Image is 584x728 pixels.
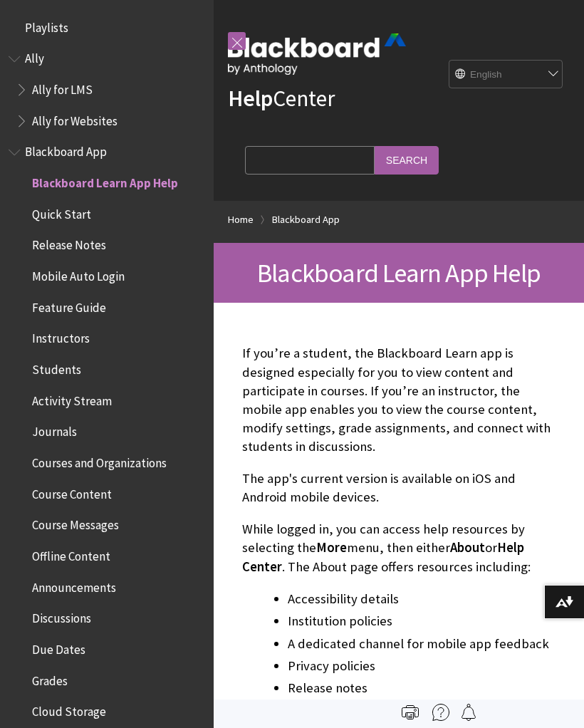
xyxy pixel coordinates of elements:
[288,589,556,609] li: Accessibility details
[460,704,477,721] img: Follow this page
[450,539,485,556] span: About
[257,256,541,289] span: Blackboard Learn App Help
[32,544,110,563] span: Offline Content
[242,520,556,576] p: While logged in, you can access help resources by selecting the menu, then either or . The About ...
[32,576,116,595] span: Announcements
[25,140,107,160] span: Blackboard App
[32,109,118,128] span: Ally for Websites
[25,16,68,35] span: Playlists
[32,420,77,440] span: Journals
[228,84,335,113] a: HelpCenter
[32,234,106,253] span: Release Notes
[228,211,254,229] a: Home
[375,146,439,174] input: Search
[32,482,112,501] span: Course Content
[449,61,563,89] select: Site Language Selector
[288,656,556,676] li: Privacy policies
[32,700,106,719] span: Cloud Storage
[9,16,205,40] nav: Book outline for Playlists
[402,704,419,721] img: Print
[228,33,406,75] img: Blackboard by Anthology
[32,358,81,377] span: Students
[288,678,556,698] li: Release notes
[32,296,106,315] span: Feature Guide
[32,451,167,470] span: Courses and Organizations
[32,389,112,408] span: Activity Stream
[272,211,340,229] a: Blackboard App
[242,469,556,506] p: The app's current version is available on iOS and Android mobile devices.
[288,611,556,631] li: Institution policies
[32,202,91,222] span: Quick Start
[9,47,205,133] nav: Book outline for Anthology Ally Help
[228,84,273,113] strong: Help
[32,606,91,625] span: Discussions
[242,344,556,456] p: If you’re a student, the Blackboard Learn app is designed especially for you to view content and ...
[32,171,178,190] span: Blackboard Learn App Help
[32,638,85,657] span: Due Dates
[432,704,449,721] img: More help
[32,78,93,97] span: Ally for LMS
[316,539,347,556] span: More
[32,514,119,533] span: Course Messages
[32,264,125,284] span: Mobile Auto Login
[32,669,68,688] span: Grades
[25,47,44,66] span: Ally
[32,327,90,346] span: Instructors
[242,539,524,574] span: Help Center
[288,634,556,654] li: A dedicated channel for mobile app feedback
